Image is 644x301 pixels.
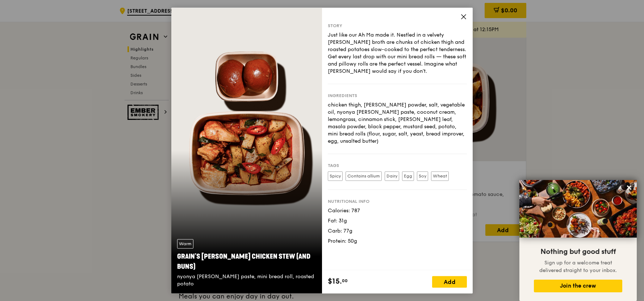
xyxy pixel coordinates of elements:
button: Join the crew [534,280,622,292]
span: $15. [328,276,342,287]
div: Add [432,276,467,288]
label: Wheat [431,171,449,181]
div: Fat: 31g [328,217,467,225]
div: Ingredients [328,93,467,99]
div: nyonya [PERSON_NAME] paste, mini bread roll, roasted potato [177,273,316,288]
div: Carb: 77g [328,227,467,235]
div: Story [328,23,467,29]
div: Calories: 787 [328,207,467,214]
span: Sign up for a welcome treat delivered straight to your inbox. [539,260,617,273]
label: Dairy [385,171,399,181]
span: Nothing but good stuff [540,247,616,256]
div: Just like our Ah Ma made it. Nestled in a velvety [PERSON_NAME] broth are chunks of chicken thigh... [328,32,467,75]
div: chicken thigh, [PERSON_NAME] powder, salt, vegetable oil, nyonya [PERSON_NAME] paste, coconut cre... [328,101,467,145]
button: Close [623,182,635,193]
span: 00 [342,278,348,284]
label: Spicy [328,171,343,181]
label: Egg [402,171,414,181]
div: Grain's [PERSON_NAME] Chicken Stew (and buns) [177,251,316,272]
label: Contains allium [346,171,382,181]
div: Tags [328,163,467,168]
div: Nutritional info [328,198,467,204]
div: Protein: 50g [328,238,467,245]
label: Soy [417,171,428,181]
img: DSC07876-Edit02-Large.jpeg [519,180,637,238]
div: Warm [177,239,193,248]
